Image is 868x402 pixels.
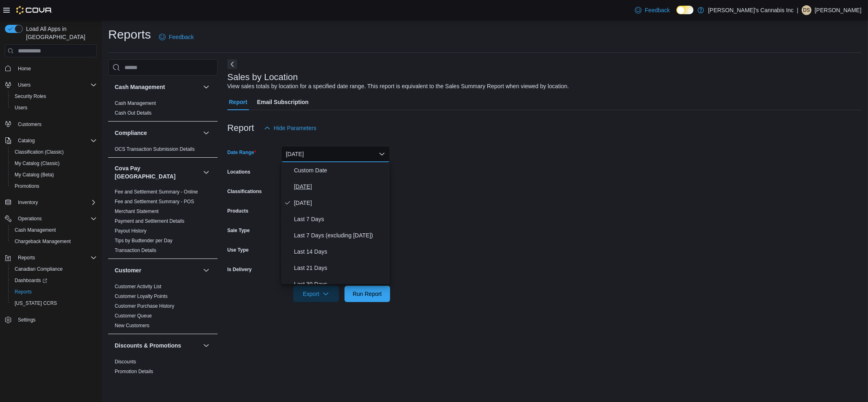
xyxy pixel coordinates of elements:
span: My Catalog (Classic) [11,159,97,168]
span: Home [18,65,31,72]
a: Tips by Budtender per Day [115,238,172,243]
div: Dashwinder Singh [802,5,811,15]
button: Cash Management [8,224,100,236]
button: [US_STATE] CCRS [8,298,100,309]
span: Transaction Details [115,247,156,254]
label: Classifications [227,188,262,195]
a: Customer Activity List [115,284,161,289]
button: Next [227,59,237,69]
span: Last 21 Days [294,263,387,273]
h1: Reports [108,26,151,43]
span: Reports [15,289,32,295]
a: Canadian Compliance [11,264,66,274]
a: Classification (Classic) [11,147,67,157]
p: [PERSON_NAME] [815,5,861,15]
a: Chargeback Management [11,237,74,246]
div: Cash Management [108,98,218,121]
img: Cova [16,6,52,14]
span: Merchant Statement [115,208,159,215]
h3: Compliance [115,129,147,137]
a: Promotion Details [115,369,153,374]
button: Customers [2,118,100,130]
button: Discounts & Promotions [201,341,211,350]
div: Cova Pay [GEOGRAPHIC_DATA] [108,187,218,259]
span: [DATE] [294,198,387,208]
div: Discounts & Promotions [108,357,218,389]
label: Sale Type [227,227,250,234]
span: Run Report [353,290,382,298]
label: Products [227,208,249,214]
label: Is Delivery [227,266,252,273]
span: Operations [18,215,42,222]
span: Settings [15,315,97,325]
span: Cash Out Details [115,110,152,116]
a: Feedback [632,2,673,18]
button: Chargeback Management [8,236,100,247]
span: Home [15,63,97,73]
h3: Cash Management [115,83,165,91]
button: Inventory [15,198,41,207]
div: Select listbox [281,162,390,284]
button: Users [2,79,100,91]
span: Customer Loyalty Points [115,293,168,300]
span: Payment and Settlement Details [115,218,184,224]
span: New Customers [115,322,149,329]
a: Reports [11,287,35,297]
h3: Report [227,123,254,133]
span: Feedback [169,33,194,41]
button: Reports [2,252,100,263]
span: Reports [11,287,97,297]
span: Custom Date [294,165,387,175]
button: My Catalog (Classic) [8,158,100,169]
span: Cash Management [11,225,97,235]
nav: Complex example [5,59,97,347]
a: [US_STATE] CCRS [11,298,60,308]
span: Promotions [15,183,39,189]
span: Inventory [18,199,38,206]
span: Email Subscription [257,94,309,110]
span: Last 7 Days [294,214,387,224]
span: Chargeback Management [15,238,71,245]
button: Run Report [345,286,390,302]
a: My Catalog (Beta) [11,170,57,180]
a: Settings [15,315,39,325]
button: My Catalog (Beta) [8,169,100,180]
span: Load All Apps in [GEOGRAPHIC_DATA] [23,25,97,41]
span: Promotions [11,181,97,191]
span: Last 14 Days [294,247,387,256]
span: Customer Queue [115,313,152,319]
h3: Cova Pay [GEOGRAPHIC_DATA] [115,164,200,180]
button: Home [2,62,100,74]
div: Compliance [108,144,218,157]
span: Last 30 Days [294,279,387,289]
span: Canadian Compliance [15,266,63,272]
button: Discounts & Promotions [115,341,200,350]
h3: Sales by Location [227,72,298,82]
button: Inventory [2,197,100,208]
a: Fee and Settlement Summary - POS [115,199,194,204]
span: [US_STATE] CCRS [15,300,57,306]
a: Cash Management [115,100,156,106]
p: [PERSON_NAME]'s Cannabis Inc [708,5,794,15]
button: Cova Pay [GEOGRAPHIC_DATA] [201,167,211,177]
span: My Catalog (Beta) [15,172,54,178]
label: Use Type [227,247,249,253]
a: Discounts [115,359,136,365]
span: Cash Management [115,100,156,106]
a: Fee and Settlement Summary - Online [115,189,198,195]
a: OCS Transaction Submission Details [115,146,195,152]
a: New Customers [115,323,149,328]
label: Locations [227,169,251,175]
button: Settings [2,314,100,326]
button: Reports [8,286,100,298]
span: Payout History [115,228,146,234]
h3: Customer [115,266,141,274]
span: Classification (Classic) [15,149,64,155]
a: Customers [15,120,45,129]
span: Tips by Budtender per Day [115,237,172,244]
span: Export [298,286,334,302]
span: DS [803,5,810,15]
